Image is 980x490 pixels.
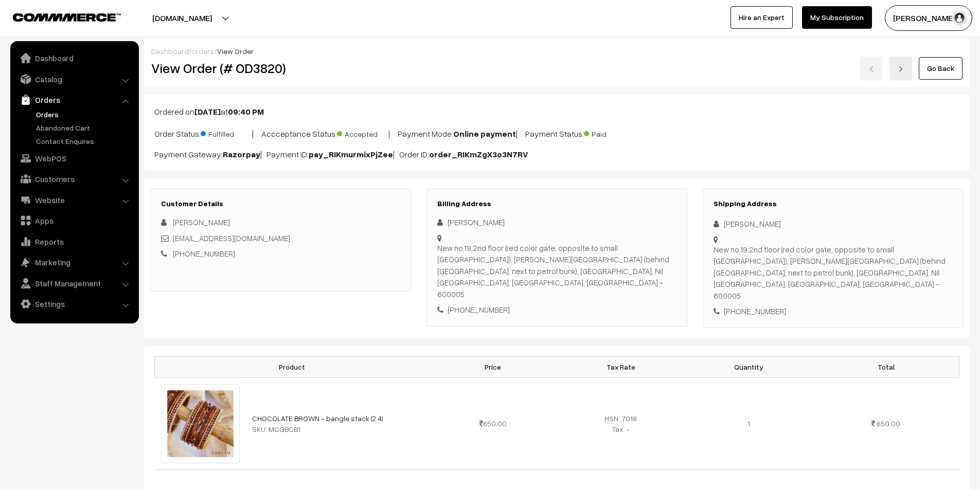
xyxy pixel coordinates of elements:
div: [PHONE_NUMBER] [714,305,953,317]
h3: Billing Address [437,199,676,208]
a: CHOCOLATE BROWN - bangle stack (2.4) [252,414,383,423]
div: New no.19,2nd floor (red color gate, opposite to small [GEOGRAPHIC_DATA]), [PERSON_NAME][GEOGRAPH... [437,242,676,300]
a: Hire an Expert [730,6,793,29]
a: Dashboard [13,49,135,67]
div: / / [151,46,963,57]
div: New no.19,2nd floor (red color gate, opposite to small [GEOGRAPHIC_DATA]), [PERSON_NAME][GEOGRAPH... [714,244,953,302]
a: COMMMERCE [13,10,103,23]
b: Online payment [453,129,516,139]
th: Quantity [685,356,813,377]
span: Fulfilled [201,126,252,139]
a: [PHONE_NUMBER] [173,249,235,258]
div: [PHONE_NUMBER] [437,304,676,316]
h3: Shipping Address [714,199,953,208]
b: pay_RIKmurmixPjZee [309,149,393,159]
button: [PERSON_NAME] C [885,5,972,31]
a: Dashboard [151,47,189,56]
a: Catalog [13,70,135,88]
img: brown 2.jpg [161,384,240,463]
th: Product [155,356,429,377]
b: 09:40 PM [228,106,264,117]
span: 650.00 [877,419,900,428]
a: Staff Management [13,274,135,293]
a: Orders [13,90,135,109]
span: Accepted [337,126,388,139]
b: Razorpay [223,149,260,159]
button: [DOMAIN_NAME] [116,5,248,31]
a: Customers [13,170,135,188]
a: Website [13,191,135,209]
p: Order Status: | Accceptance Status: | Payment Mode: | Payment Status: [154,126,959,140]
h2: View Order (# OD3820) [151,60,412,76]
b: order_RIKmZgX3o3N7RV [429,149,528,159]
p: Ordered on at [154,105,959,118]
p: Payment Gateway: | Payment ID: | Order ID: [154,148,959,160]
img: user [952,10,967,26]
span: HSN: 7018 Tax: - [604,414,637,433]
a: orders [191,47,214,56]
span: Paid [584,126,635,139]
img: COMMMERCE [13,13,121,21]
a: Contact Enquires [33,136,135,147]
div: [PERSON_NAME] [714,218,953,230]
th: Price [429,356,557,377]
a: Marketing [13,253,135,271]
div: SKU: MCGBCB1 [252,424,422,434]
a: Go Back [919,57,963,80]
h3: Customer Details [161,199,400,208]
th: Tax Rate [557,356,685,377]
img: right-arrow.png [898,66,904,72]
a: Settings [13,295,135,313]
span: 1 [747,419,750,428]
a: WebPOS [13,149,135,168]
b: [DATE] [194,106,221,117]
a: Orders [33,109,135,120]
th: Total [813,356,959,377]
span: View Order [217,47,254,56]
a: [EMAIL_ADDRESS][DOMAIN_NAME] [173,233,290,243]
a: Reports [13,232,135,251]
div: [PERSON_NAME] [437,216,676,228]
span: 650.00 [479,419,507,428]
a: Apps [13,211,135,230]
a: Abandoned Cart [33,122,135,133]
span: [PERSON_NAME] [173,217,230,227]
a: My Subscription [802,6,872,29]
